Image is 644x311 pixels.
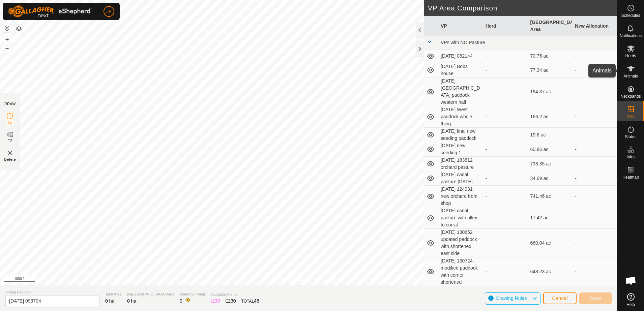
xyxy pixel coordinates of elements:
[438,207,483,229] td: [DATE] canal pasture with alley to corral
[105,291,122,297] span: Total Area
[622,175,639,179] span: Heatmap
[486,88,525,95] div: -
[621,13,640,18] span: Schedules
[590,296,601,301] span: Save
[620,34,642,38] span: Notifications
[486,193,525,200] div: -
[486,240,525,247] div: -
[486,131,525,138] div: -
[438,229,483,257] td: [DATE] 130652 updated paddock with shortened east side
[572,171,617,186] td: -
[180,291,206,297] span: Watering Points
[486,214,525,221] div: -
[438,186,483,207] td: [DATE] 124931 new orchard from shop
[572,157,617,171] td: -
[438,171,483,186] td: [DATE] canal pasture [DATE]
[8,5,92,18] img: Gallagher Logo
[623,74,638,78] span: Animals
[438,106,483,128] td: [DATE] West paddock whole thing
[486,160,525,167] div: -
[528,229,573,257] td: 660.04 ac
[579,292,612,304] button: Save
[528,157,573,171] td: 738.35 ac
[572,207,617,229] td: -
[572,16,617,36] th: New Allocation
[5,289,100,295] span: Virtual Paddock
[3,35,11,43] button: +
[572,229,617,257] td: -
[486,113,525,120] div: -
[8,138,13,144] span: EZ
[106,8,112,15] span: JF
[231,298,236,304] span: 30
[496,296,527,301] span: Drawing Rules
[572,128,617,142] td: -
[572,50,617,63] td: -
[4,101,16,106] div: DRAW
[552,296,568,301] span: Cancel
[572,142,617,157] td: -
[438,257,483,286] td: [DATE] 130724 modified paddock with corner shortened
[572,106,617,128] td: -
[438,50,483,63] td: [DATE] 082144
[226,298,236,305] div: EZ
[486,268,525,275] div: -
[528,207,573,229] td: 17.42 ac
[528,128,573,142] td: 19.6 ac
[627,115,634,119] span: VPs
[241,298,259,305] div: TOTAL
[528,257,573,286] td: 648.23 ac
[528,16,573,36] th: [GEOGRAPHIC_DATA] Area
[282,277,307,283] a: Privacy Policy
[572,186,617,207] td: -
[315,277,335,283] a: Contact Us
[441,40,485,45] span: VPs with NO Pasture
[528,106,573,128] td: 166.2 ac
[572,77,617,106] td: -
[180,298,182,304] span: 0
[211,298,220,305] div: IZ
[626,303,635,307] span: Help
[4,157,16,162] span: Delete
[543,292,577,304] button: Cancel
[625,54,636,58] span: Herds
[438,128,483,142] td: [DATE] final new seeding paddock
[528,171,573,186] td: 34.69 ac
[620,94,641,98] span: Neckbands
[438,77,483,106] td: [DATE] [GEOGRAPHIC_DATA] paddock western half
[3,44,11,52] button: –
[438,142,483,157] td: [DATE] new seeding 1
[483,16,528,36] th: Herd
[528,63,573,77] td: 77.34 ac
[127,291,174,297] span: [GEOGRAPHIC_DATA] Area
[486,146,525,153] div: -
[625,135,636,139] span: Status
[486,53,525,60] div: -
[6,149,14,157] img: VP
[528,50,573,63] td: 70.75 ac
[8,120,12,125] span: IZ
[211,292,259,298] span: Available Points
[528,77,573,106] td: 194.37 ac
[428,4,617,12] h2: VP Area Comparison
[127,298,136,304] span: 0 ha
[254,298,259,304] span: 46
[215,298,220,304] span: 30
[621,271,641,291] div: Open chat
[528,142,573,157] td: 60.86 ac
[105,298,114,304] span: 0 ha
[438,63,483,77] td: [DATE] Bobs house
[572,257,617,286] td: -
[572,63,617,77] td: -
[438,16,483,36] th: VP
[626,155,635,159] span: Infra
[438,157,483,171] td: [DATE] 183812 orchard pasture
[486,67,525,74] div: -
[3,24,11,32] button: Reset Map
[617,290,644,309] a: Help
[15,25,23,33] button: Map Layers
[528,186,573,207] td: 741.46 ac
[486,175,525,182] div: -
